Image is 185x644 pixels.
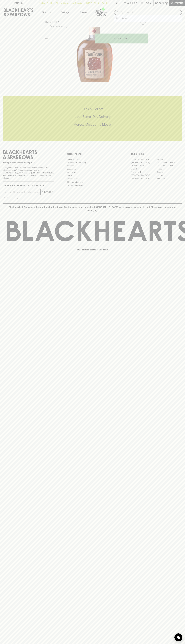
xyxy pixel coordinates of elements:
[131,174,156,177] a: [GEOGRAPHIC_DATA]
[156,177,182,180] a: Thornbury
[56,6,74,18] a: Tastings
[177,636,180,639] img: bubble-icon
[80,11,87,14] p: Stores
[52,21,57,23] a: SHOP
[37,6,56,18] button: Shop
[42,11,47,14] p: Shop
[131,167,156,170] a: Elwood
[131,158,156,161] a: [GEOGRAPHIC_DATA]
[67,177,118,180] a: Privacy Policy
[3,114,182,119] h5: Uber Same-Day Delivery
[5,190,40,194] input: e.g. jane@blackheartsandsparrows.com.au
[131,161,156,164] a: [GEOGRAPHIC_DATA]
[44,21,50,23] a: HOME
[67,152,118,156] p: OTHER AREAS
[67,158,118,161] a: Bottle Drop FAQ's
[67,180,118,184] a: Shipping Information
[67,174,118,177] a: FAQ's
[131,170,156,174] a: Fitzroy North
[74,6,93,18] a: Stores
[156,174,182,177] a: Prahran
[3,122,182,127] h5: Across Melbourne Metro
[42,27,148,82] img: 39315.png
[156,164,182,167] a: [GEOGRAPHIC_DATA]
[139,19,147,26] button: Add to wishlist
[29,172,53,174] strong: Liquor License #32064953
[14,2,23,5] p: FIND US
[131,177,156,180] a: [GEOGRAPHIC_DATA]
[145,2,151,5] p: Login
[3,166,54,179] p: It is against the law to sell or supply alcohol to, or to obtain alcohol on behalf of a person un...
[50,25,67,28] button: Add to wishlist
[3,96,182,141] div: Call to action block
[3,184,54,187] p: Subscribe to The Blackhearts Newsletter
[67,161,118,164] a: Business & Bulk Gifting
[127,2,137,5] p: Wishlist
[3,107,182,111] h5: Click & Collect
[67,171,118,174] a: Gift Cards
[67,184,118,187] a: Terms & Conditions
[156,158,182,161] a: Braddon
[156,161,182,164] a: [GEOGRAPHIC_DATA]
[171,2,183,5] p: Checkout
[121,10,180,15] input: Try "Pinot noir"
[3,161,54,164] p: Sibling owned and run since [DATE]
[3,197,54,199] p: We will never spam you
[41,189,54,195] button: SUBSCRIBE
[95,34,148,43] button: ADD TO CART
[5,206,180,212] p: Blackhearts & Sparrows acknowledges the traditional Custodians of land throughout [GEOGRAPHIC_DAT...
[166,2,167,4] p: 0
[114,15,182,22] div: No options
[131,164,156,167] a: Brunswick West
[155,2,162,5] p: $0.00
[156,167,182,170] a: Fitzroy
[67,164,118,167] a: Careers
[67,167,118,171] a: Contact Us
[61,11,69,14] p: Tastings
[114,37,128,40] p: ADD TO CART
[156,170,182,174] a: Geelong
[42,191,53,194] p: SUBSCRIBE
[131,152,182,156] p: OUR STORES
